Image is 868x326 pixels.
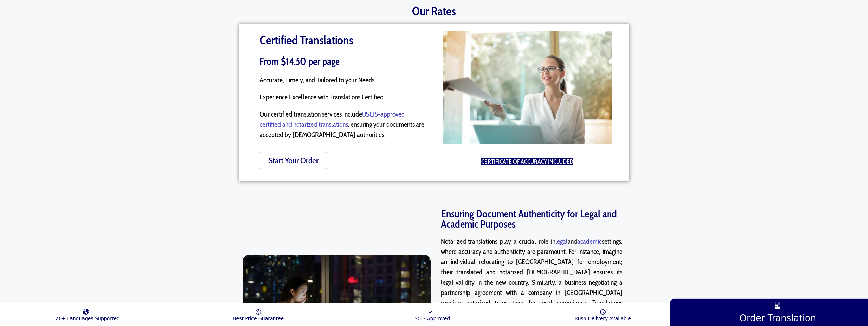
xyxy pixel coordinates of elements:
h3: Ensuring Document Authenticity for Legal and Academic Purposes [441,209,622,229]
a: Best Price Guarantee [172,305,344,321]
span: Best Price Guarantee [233,316,284,321]
a: USCIS-approved certified and notarized translations [260,110,405,128]
span: Rush Delivery Available [575,316,631,321]
a: CERTIFICATE OF ACCURACY INCLUDED [481,158,573,165]
a: Rush Delivery Available [517,305,689,321]
span: Our certified translation services include , ensuring your documents are accepted by [DEMOGRAPHIC... [260,110,424,139]
span: USCIS Approved [411,316,450,321]
a: USCIS Approved [345,305,517,321]
span: Order Translation [739,313,816,323]
h2: Our Rates [239,5,629,17]
span: Start Your Order [269,157,319,165]
span: Experience Excellence with Translations Certified. [260,93,385,101]
h2: Certified Translations [260,34,426,46]
a: legal [555,237,568,245]
h3: From $14.50 per page [260,56,426,66]
a: academic [577,237,602,245]
span: 120+ Languages Supported [52,316,120,321]
a: Start Your Order [260,152,327,169]
h5: Accurate, Timely, and Tailored to your Needs. [260,75,426,85]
